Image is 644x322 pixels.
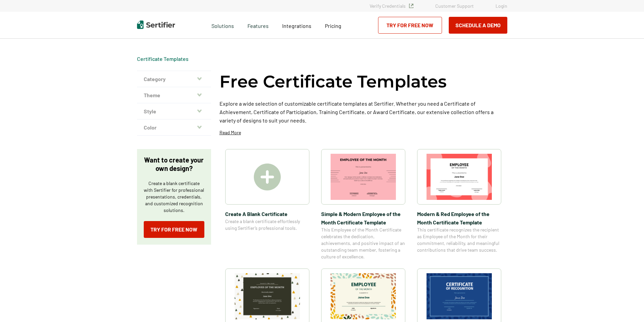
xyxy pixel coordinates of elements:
[282,23,311,29] span: Integrations
[225,210,309,218] span: Create A Blank Certificate
[282,21,311,29] a: Integrations
[137,21,175,29] img: Sertifier | Digital Credentialing Platform
[325,23,341,29] span: Pricing
[137,119,211,136] button: Color
[137,71,211,87] button: Category
[219,129,241,136] p: Read More
[321,149,405,260] a: Simple & Modern Employee of the Month Certificate TemplateSimple & Modern Employee of the Month C...
[225,218,309,231] span: Create a blank certificate effortlessly using Sertifier’s professional tools.
[321,210,405,226] span: Simple & Modern Employee of the Month Certificate Template
[321,226,405,260] span: This Employee of the Month Certificate celebrates the dedication, achievements, and positive impa...
[235,273,300,319] img: Simple & Colorful Employee of the Month Certificate Template
[211,21,234,29] span: Solutions
[219,71,447,93] h1: Free Certificate Templates
[417,210,501,226] span: Modern & Red Employee of the Month Certificate Template
[331,154,396,200] img: Simple & Modern Employee of the Month Certificate Template
[427,273,492,319] img: Modern Dark Blue Employee of the Month Certificate Template
[370,3,413,9] a: Verify Credentials
[325,21,341,29] a: Pricing
[137,56,189,62] a: Certificate Templates
[435,3,474,9] a: Customer Support
[427,154,492,200] img: Modern & Red Employee of the Month Certificate Template
[496,3,507,9] a: Login
[254,164,281,190] img: Create A Blank Certificate
[144,221,204,238] a: Try for Free Now
[144,156,204,173] p: Want to create your own design?
[137,87,211,103] button: Theme
[417,226,501,253] span: This certificate recognizes the recipient as Employee of the Month for their commitment, reliabil...
[144,180,204,214] p: Create a blank certificate with Sertifier for professional presentations, credentials, and custom...
[409,4,413,8] img: Verified
[137,56,189,62] div: Breadcrumb
[219,99,507,124] p: Explore a wide selection of customizable certificate templates at Sertifier. Whether you need a C...
[137,103,211,119] button: Style
[378,17,442,34] a: Try for Free Now
[247,21,269,29] span: Features
[417,149,501,260] a: Modern & Red Employee of the Month Certificate TemplateModern & Red Employee of the Month Certifi...
[331,273,396,319] img: Simple and Patterned Employee of the Month Certificate Template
